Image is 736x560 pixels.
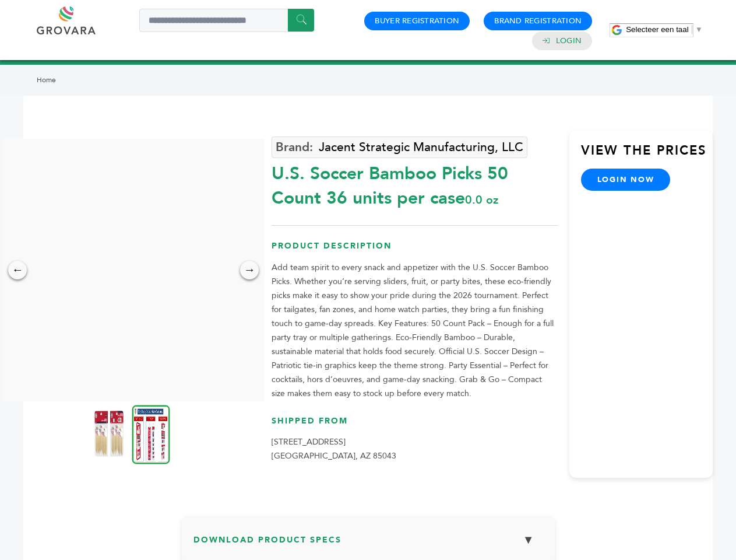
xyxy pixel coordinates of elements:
[8,261,27,279] div: ←
[272,136,527,158] a: Jacent Strategic Manufacturing, LLC
[465,192,498,208] span: 0.0 oz
[272,435,558,463] p: [STREET_ADDRESS] [GEOGRAPHIC_DATA], AZ 85043
[272,240,558,261] h3: Product Description
[139,9,314,32] input: Search a product or brand...
[692,25,692,34] span: ​
[272,415,558,436] h3: Shipped From
[272,261,558,401] p: Add team spirit to every snack and appetizer with the U.S. Soccer Bamboo Picks. Whether you’re se...
[37,75,56,85] a: Home
[514,527,543,552] button: ▼
[556,36,582,46] a: Login
[695,25,703,34] span: ▼
[240,261,259,279] div: →
[581,169,671,191] a: login now
[494,16,582,26] a: Brand Registration
[375,16,459,26] a: Buyer Registration
[272,156,558,211] div: U.S. Soccer Bamboo Picks 50 Count 36 units per case
[132,405,170,464] img: U.S. Soccer Bamboo Picks – 50 Count 36 units per case 0.0 oz
[581,142,713,169] h3: View the Prices
[626,25,703,34] a: Selecteer een taal​
[94,410,124,457] img: U.S. Soccer Bamboo Picks – 50 Count 36 units per case 0.0 oz
[626,25,688,34] span: Selecteer een taal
